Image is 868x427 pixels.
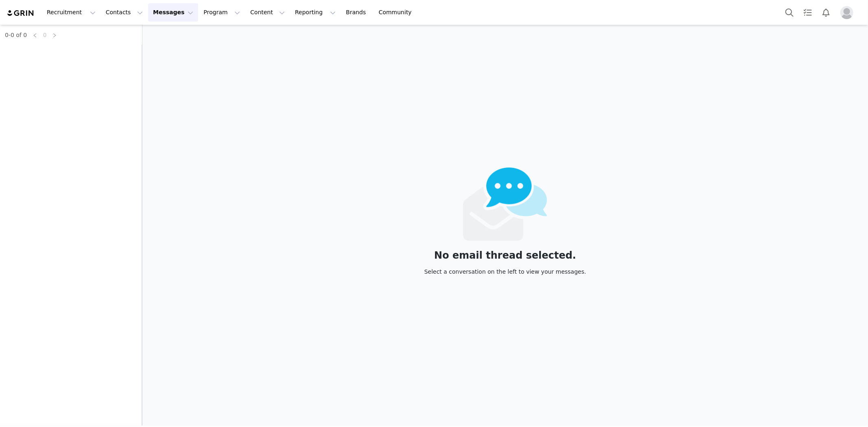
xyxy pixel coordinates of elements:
button: Recruitment [42,3,101,22]
img: placeholder-profile.jpg [840,6,853,19]
a: Brands [341,3,373,22]
a: Community [374,3,420,22]
li: Next Page [50,30,59,40]
div: Select a conversation on the left to view your messages. [424,267,586,276]
button: Search [781,3,798,22]
a: Tasks [799,3,817,22]
button: Messages [148,3,198,22]
li: 0 [40,30,50,40]
li: 0-0 of 0 [5,30,27,40]
button: Program [199,3,245,22]
a: 0 [40,30,49,39]
button: Reporting [290,3,341,22]
img: grin logo [7,9,35,17]
i: icon: left [33,33,37,38]
button: Notifications [817,3,835,22]
img: emails-empty2x.png [463,168,547,241]
button: Profile [835,6,861,19]
li: Previous Page [30,30,40,40]
button: Contacts [101,3,148,22]
div: No email thread selected. [424,251,586,260]
i: icon: right [52,33,57,38]
button: Content [245,3,290,22]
